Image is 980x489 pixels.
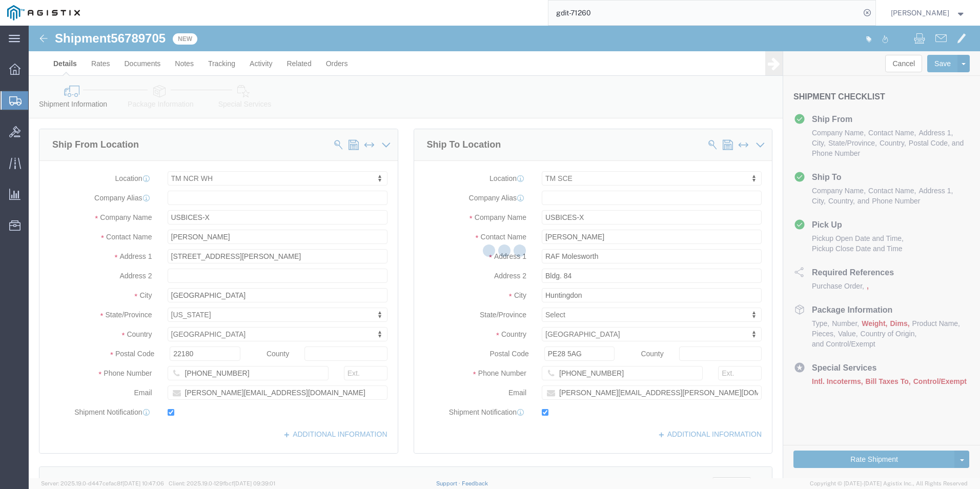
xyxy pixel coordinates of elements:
img: logo [7,5,80,21]
span: [DATE] 10:47:06 [122,480,164,486]
input: Search for shipment number, reference number [548,1,860,25]
span: Copyright © [DATE]-[DATE] Agistix Inc., All Rights Reserved [810,479,968,488]
button: [PERSON_NAME] [890,7,966,19]
span: Mitchell Mattocks [891,7,949,18]
span: Server: 2025.19.0-d447cefac8f [41,480,164,486]
a: Feedback [462,480,488,486]
span: Client: 2025.19.0-129fbcf [169,480,275,486]
span: [DATE] 09:39:01 [234,480,275,486]
a: Support [436,480,462,486]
